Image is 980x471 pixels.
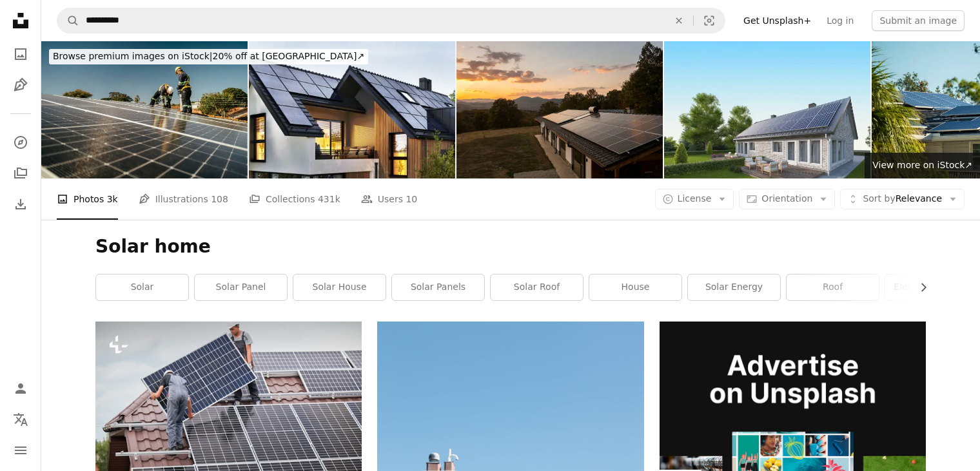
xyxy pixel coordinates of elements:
[456,41,663,178] img: Aerial view of solar powered house.
[491,274,583,300] a: solar roof
[665,8,693,33] button: Clear
[872,10,965,31] button: Submit an image
[41,41,248,178] img: Two workers installing solar panel on roof
[664,41,870,178] img: Solar Panels on a Gray Metal Roof of Modern White Brick House
[688,274,780,300] a: solar energy
[8,130,34,155] a: Explore
[8,376,34,401] a: Log in / Sign up
[819,10,861,31] a: Log in
[95,404,362,416] a: Men workers mounting photovoltaic solar moduls on roof of house. Electricians in helmets installi...
[41,41,376,72] a: Browse premium images on iStock|20% off at [GEOGRAPHIC_DATA]↗
[678,193,712,204] span: License
[589,274,681,300] a: house
[361,178,418,220] a: Users 10
[761,193,812,204] span: Orientation
[96,274,188,300] a: solar
[293,274,386,300] a: solar house
[139,178,228,220] a: Illustrations 108
[392,274,484,300] a: solar panels
[840,189,965,209] button: Sort byRelevance
[8,160,34,186] a: Collections
[863,193,895,204] span: Sort by
[863,193,942,206] span: Relevance
[8,407,34,432] button: Language
[95,235,926,258] h1: Solar home
[195,274,287,300] a: solar panel
[211,192,228,206] span: 108
[736,10,819,31] a: Get Unsplash+
[739,189,835,209] button: Orientation
[8,437,34,463] button: Menu
[406,192,417,206] span: 10
[8,41,34,67] a: Photos
[57,8,79,33] button: Search Unsplash
[865,153,980,178] a: View more on iStock↗
[694,8,725,33] button: Visual search
[912,274,926,300] button: scroll list to the right
[655,189,734,209] button: License
[249,178,340,220] a: Collections 431k
[57,8,725,34] form: Find visuals sitewide
[53,51,212,61] span: Browse premium images on iStock |
[8,191,34,217] a: Download History
[318,192,340,206] span: 431k
[8,72,34,98] a: Illustrations
[885,274,977,300] a: electrical device
[872,160,972,170] span: View more on iStock ↗
[53,51,364,61] span: 20% off at [GEOGRAPHIC_DATA] ↗
[787,274,879,300] a: roof
[249,41,455,178] img: Modern House with Solar Panels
